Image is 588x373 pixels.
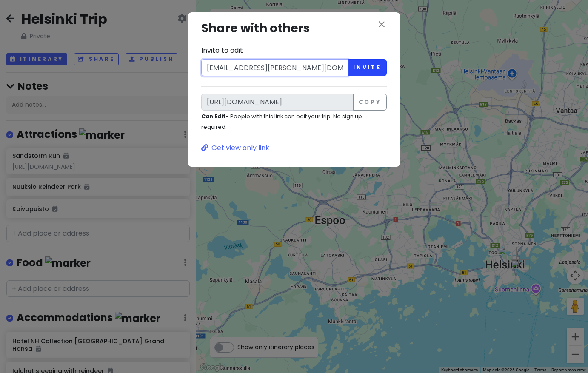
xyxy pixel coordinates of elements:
[201,113,226,120] strong: Can Edit
[201,113,362,131] small: - People with this link can edit your trip. No sign up required.
[201,94,354,111] input: Link to edit
[201,19,387,38] h3: Share with others
[348,59,387,76] button: Invite
[353,94,387,111] button: Copy
[377,19,387,31] button: close
[377,19,387,29] i: close
[201,142,387,154] a: Get view only link
[201,45,243,56] label: Invite to edit
[201,59,348,76] input: example@scoutexplore.com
